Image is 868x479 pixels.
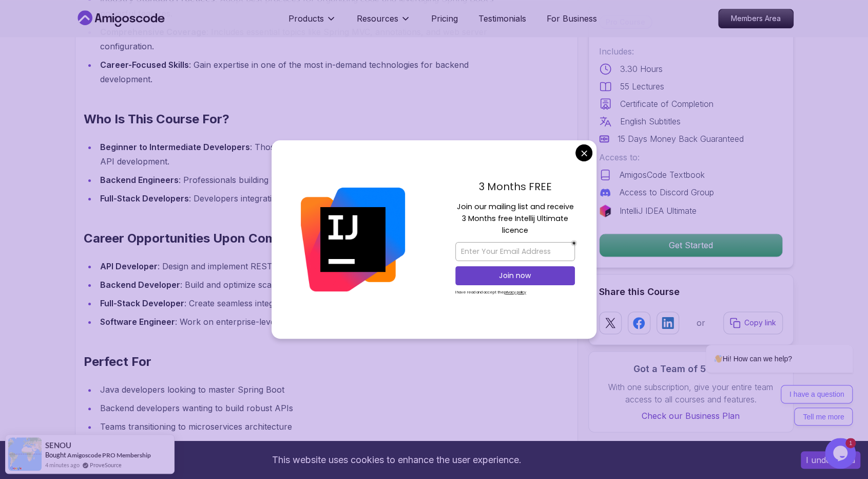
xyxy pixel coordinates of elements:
p: 15 Days Money Back Guaranteed [618,133,744,145]
li: : Design and implement REST APIs for modern applications. [97,259,520,273]
p: With one subscription, give your entire team access to all courses and features. [599,380,783,405]
iframe: chat widget [825,438,858,469]
li: : Developers integrating backend APIs with frontend applications. [97,191,520,206]
h2: Perfect For [84,354,520,370]
strong: Full-Stack Developer [100,298,184,308]
li: : Professionals building REST APIs for scalable and efficient applications. [97,173,520,187]
li: : Build and optimize scalable backend systems using Spring Boot. [97,278,520,292]
button: Resources [357,12,411,33]
a: For Business [547,12,597,25]
p: English Subtitles [620,115,681,127]
p: Resources [357,12,398,25]
p: AmigosCode Textbook [620,169,705,181]
a: Check our Business Plan [599,409,783,421]
p: Includes: [599,45,783,58]
li: : Create seamless integrations between frontend and backend systems. [97,296,520,310]
li: : Includes essential topics like Spring MVC, annotations, and web server configuration. [97,25,520,53]
li: Backend developers wanting to build robust APIs [97,401,520,415]
img: jetbrains logo [599,205,611,217]
img: provesource social proof notification image [8,437,42,471]
strong: API Developer [100,261,158,271]
span: SENOU [45,441,71,450]
div: This website uses cookies to enhance the user experience. [8,449,785,471]
strong: Backend Engineers [100,175,179,185]
strong: Beginner to Intermediate Developers [100,142,250,152]
button: Accept cookies [801,451,860,469]
li: : Those looking to gain hands-on experience with Spring Boot and API development. [97,140,520,169]
strong: Career-Focused Skills [100,60,189,70]
li: : Work on enterprise-level applications requiring robust API infrastructures. [97,315,520,329]
h3: Got a Team of 5 or More? [599,362,783,376]
a: Members Area [718,9,794,28]
a: Testimonials [478,12,526,25]
span: 4 minutes ago [45,460,80,469]
p: 3.30 Hours [620,63,663,75]
li: : Gain expertise in one of the most in-demand technologies for backend development. [97,58,520,86]
li: Teams transitioning to microservices architecture [97,419,520,434]
button: Get Started [599,233,783,257]
strong: Backend Developer [100,280,180,290]
a: Amigoscode PRO Membership [67,451,151,459]
h2: Share this Course [599,285,783,299]
h2: Who Is This Course For? [84,111,520,127]
li: Developers seeking to enhance their Spring Framework skills [97,438,520,452]
p: Certificate of Completion [620,98,713,110]
strong: Full-Stack Developers [100,193,189,204]
p: IntelliJ IDEA Ultimate [620,205,697,217]
iframe: chat widget [673,253,858,433]
span: Bought [45,451,66,459]
a: Pricing [431,12,458,25]
p: Members Area [719,9,793,28]
li: Java developers looking to master Spring Boot [97,382,520,397]
h2: Career Opportunities Upon Completion [84,230,520,247]
p: Products [288,12,324,25]
button: Products [288,12,336,33]
p: Get Started [600,234,782,256]
p: 55 Lectures [620,80,664,93]
p: Access to: [599,151,783,163]
strong: Software Engineer [100,317,175,327]
p: Access to Discord Group [620,186,714,198]
a: ProveSource [90,460,122,469]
